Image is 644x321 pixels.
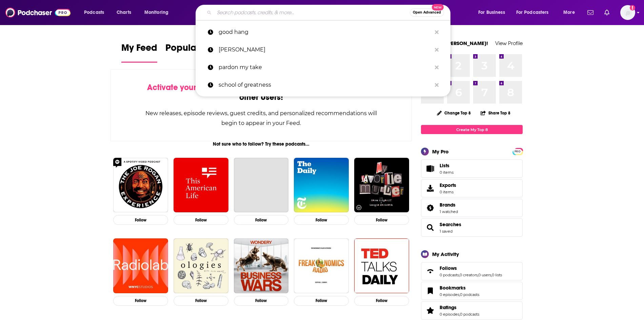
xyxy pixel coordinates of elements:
a: Searches [423,223,437,232]
a: Brands [423,203,437,213]
img: Radiolab [113,238,168,293]
a: Brands [440,202,458,208]
button: Follow [174,215,228,225]
span: Brands [440,202,456,208]
button: Share Top 8 [480,106,511,120]
span: Follows [421,262,523,280]
a: Ratings [423,306,437,315]
img: The Daily [294,158,349,213]
button: Show profile menu [620,5,635,20]
span: Logged in as rowan.sullivan [620,5,635,20]
span: Lists [440,163,454,169]
a: Ologies with Alie Ward [174,238,228,293]
p: jay shetty [219,41,431,59]
span: Exports [423,184,437,193]
a: 0 podcasts [440,273,459,277]
a: View Profile [495,40,523,46]
p: pardon my take [219,59,431,76]
img: Freakonomics Radio [294,238,349,293]
a: 1 watched [440,209,458,214]
button: Change Top 8 [433,109,475,117]
a: Follows [423,266,437,276]
img: The Joe Rogan Experience [113,158,168,213]
span: Podcasts [84,8,104,17]
span: More [563,8,575,17]
span: Brands [421,199,523,217]
span: New [432,4,444,10]
a: Show notifications dropdown [585,7,596,18]
a: 0 creators [460,273,478,277]
span: Popular Feed [165,42,223,58]
span: Exports [440,182,456,188]
span: Bookmarks [421,282,523,300]
span: , [459,312,460,317]
span: Follows [440,265,457,271]
img: Business Wars [234,238,289,293]
img: TED Talks Daily [354,238,409,293]
span: Lists [423,164,437,173]
img: This American Life [174,158,228,213]
button: Follow [354,296,409,306]
a: 0 podcasts [460,312,479,317]
span: Ratings [440,304,457,311]
button: Open AdvancedNew [410,8,444,17]
a: Bookmarks [440,285,479,291]
span: , [459,273,460,277]
button: Follow [354,215,409,225]
a: Welcome [PERSON_NAME]! [421,40,488,46]
a: 1 saved [440,229,452,234]
span: For Business [478,8,505,17]
button: open menu [474,7,514,18]
span: Ratings [421,301,523,320]
a: Bookmarks [423,286,437,296]
svg: Add a profile image [630,5,635,10]
span: Searches [421,218,523,237]
div: Not sure who to follow? Try these podcasts... [110,141,412,147]
a: My Feed [121,42,157,63]
button: Follow [234,215,289,225]
span: Searches [440,221,461,228]
span: For Podcasters [516,8,549,17]
span: Activate your Feed [147,82,217,92]
a: 0 users [478,273,491,277]
a: Show notifications dropdown [602,7,612,18]
p: good hang [219,23,431,41]
img: My Favorite Murder with Karen Kilgariff and Georgia Hardstark [354,158,409,213]
a: Follows [440,265,502,271]
a: Lists [421,159,523,178]
span: 0 items [440,170,454,175]
div: New releases, episode reviews, guest credits, and personalized recommendations will begin to appe... [145,108,378,128]
button: open menu [79,7,113,18]
a: school of greatness [196,76,450,94]
span: My Feed [121,42,157,58]
div: Search podcasts, credits, & more... [202,5,457,20]
a: pardon my take [196,59,450,76]
span: 0 items [440,190,456,194]
a: Podchaser - Follow, Share and Rate Podcasts [5,6,71,19]
button: open menu [559,7,583,18]
a: Popular Feed [165,42,223,63]
div: by following Podcasts, Creators, Lists, and other Users! [145,83,378,102]
button: Follow [113,215,168,225]
a: 0 episodes [440,312,459,317]
a: Charts [112,7,135,18]
span: , [459,292,460,297]
button: open menu [512,7,559,18]
span: PRO [514,149,522,154]
a: 0 lists [492,273,502,277]
a: 0 episodes [440,292,459,297]
span: Bookmarks [440,285,466,291]
a: Create My Top 8 [421,125,523,134]
a: good hang [196,23,450,41]
span: Monitoring [144,8,168,17]
button: Follow [113,296,168,306]
a: PRO [514,149,522,154]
